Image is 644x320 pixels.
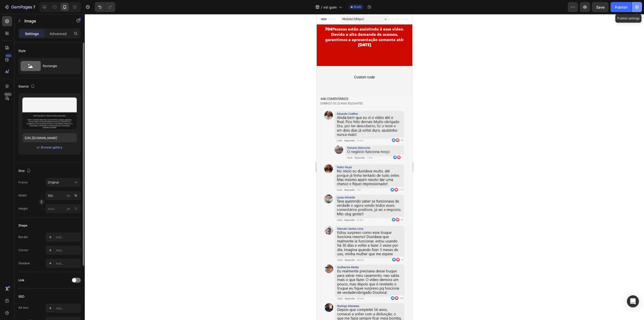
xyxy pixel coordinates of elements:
div: Open Intercom Messenger [627,295,639,307]
div: Border [18,235,28,239]
input: px% [46,204,81,213]
span: or [37,144,40,150]
div: % [74,193,77,198]
div: Add... [56,261,79,266]
span: / [321,5,322,10]
button: 7 [2,2,37,12]
div: Add... [56,248,79,253]
div: Shape [18,223,27,228]
div: Add... [56,235,79,240]
div: % [74,206,77,211]
div: Undo/Redo [95,2,115,12]
div: Add... [56,306,79,311]
div: Beta [4,92,12,96]
span: Save [596,5,605,9]
div: 450 [5,54,12,58]
button: px [73,206,79,212]
div: Link [18,278,24,282]
div: px [67,206,70,211]
p: 7 [33,4,35,10]
div: Size [18,168,32,174]
div: Browse gallery [41,145,62,150]
label: Width [18,193,27,198]
img: preview-image [22,98,77,129]
label: Height [18,206,28,211]
input: https://example.com/image.jpg [22,133,77,142]
div: Source [18,83,36,90]
input: px% [46,191,81,200]
div: Rectangle [43,60,73,72]
div: Publish [615,5,627,10]
button: Original [46,178,81,187]
div: Alt text [18,305,28,310]
button: % [66,193,72,199]
div: Shadow [18,261,30,266]
button: Publish [611,2,632,12]
div: Corner [18,248,28,252]
span: Original [48,180,59,185]
span: vsl gum [323,5,337,10]
div: SEO [18,294,24,299]
div: Style [18,49,26,53]
label: Frame [18,180,28,185]
span: Draft [354,5,361,9]
p: Advanced [50,31,67,36]
iframe: Design area [317,14,412,320]
button: Browse gallery [41,145,63,150]
button: Save [592,2,609,12]
div: px [67,193,70,198]
button: % [66,206,72,212]
button: px [73,193,79,199]
p: Settings [25,31,39,36]
p: Image [24,18,67,24]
